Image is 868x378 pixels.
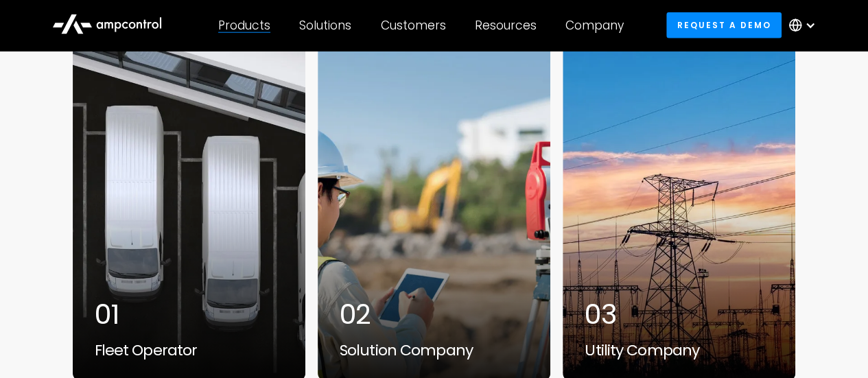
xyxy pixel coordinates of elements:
div: Utility Company [585,342,773,359]
div: Company [565,18,624,33]
div: Customers [381,18,446,33]
div: Fleet Operator [95,342,283,359]
div: Solutions [299,18,351,33]
div: Products [218,18,270,33]
div: Resources [475,18,537,33]
a: Request a demo [666,12,782,38]
div: Solution Company [340,342,528,359]
div: 01 [95,298,283,331]
div: 02 [340,298,528,331]
div: 03 [585,298,773,331]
